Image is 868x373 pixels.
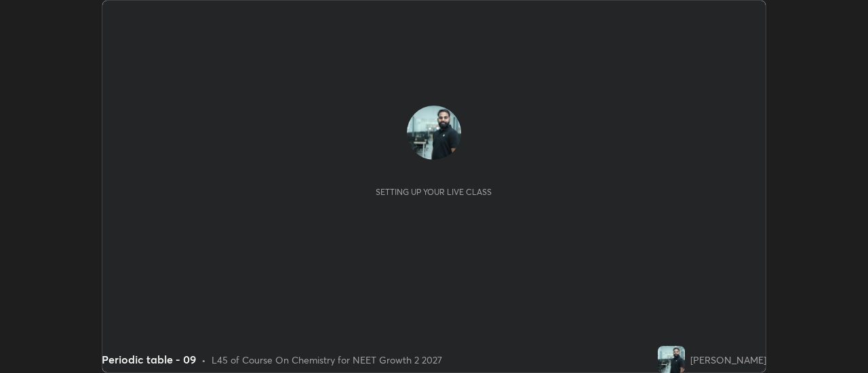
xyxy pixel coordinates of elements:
img: 458855d34a904919bf64d220e753158f.jpg [658,346,685,373]
div: Setting up your live class [376,187,492,197]
div: L45 of Course On Chemistry for NEET Growth 2 2027 [212,353,442,367]
img: 458855d34a904919bf64d220e753158f.jpg [407,106,461,160]
div: Periodic table - 09 [102,351,196,368]
div: [PERSON_NAME] [690,353,766,367]
div: • [201,353,206,367]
